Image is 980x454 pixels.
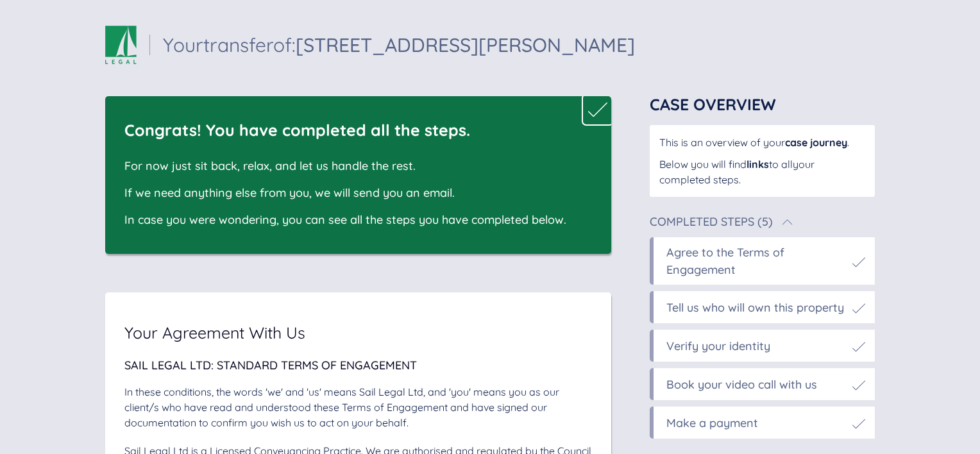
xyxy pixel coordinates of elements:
div: Agree to the Terms of Engagement [666,244,846,278]
div: Your transfer of: [163,35,635,55]
div: Book your video call with us [666,376,817,393]
div: If we need anything else from you, we will send you an email. [124,184,573,201]
div: In these conditions, the words 'we' and 'us' means Sail Legal Ltd, and 'you' means you as our cli... [124,384,592,430]
span: [STREET_ADDRESS][PERSON_NAME] [296,33,635,57]
div: Below you will find to all your completed steps . [659,156,865,187]
div: Tell us who will own this property [666,299,844,316]
span: links [747,158,769,171]
span: Your Agreement With Us [124,324,305,340]
div: For now just sit back, relax, and let us handle the rest. [124,157,573,174]
div: Make a payment [666,414,758,432]
div: Completed Steps (5) [650,216,773,228]
span: Case Overview [650,94,776,114]
div: Verify your identity [666,337,770,355]
span: Congrats! You have completed all the steps. [124,120,470,140]
div: In case you were wondering, you can see all the steps you have completed below. [124,211,573,228]
span: Sail Legal Ltd: Standard Terms of Engagement [124,358,417,373]
span: case journey [785,136,847,149]
div: This is an overview of your . [659,135,865,150]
